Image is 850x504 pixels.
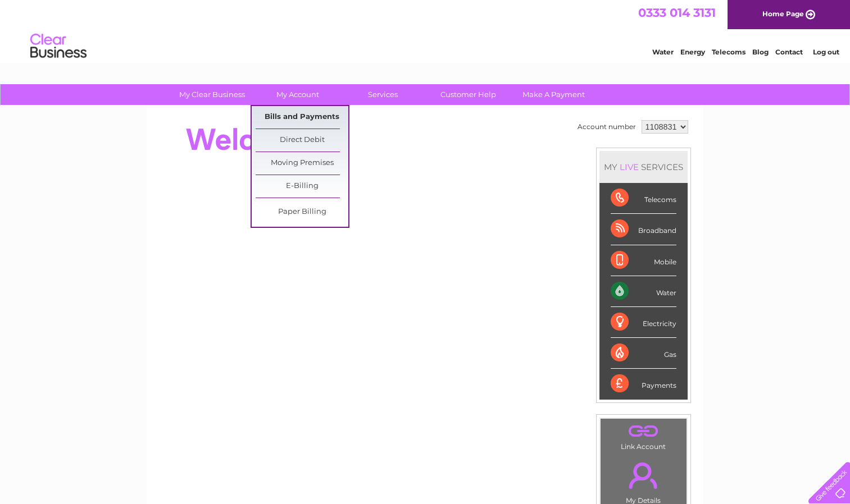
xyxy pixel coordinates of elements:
a: Moving Premises [256,152,348,175]
div: MY SERVICES [599,151,688,183]
a: Water [652,48,674,56]
a: Energy [680,48,705,56]
a: Telecoms [712,48,746,56]
a: My Account [251,84,344,105]
a: My Clear Business [166,84,258,105]
a: Bills and Payments [256,106,348,129]
div: Water [611,276,676,307]
td: Link Account [600,418,687,453]
div: Payments [611,369,676,399]
td: Account number [575,117,639,136]
a: 0333 014 3131 [638,6,716,20]
div: Gas [611,338,676,369]
a: Make A Payment [507,84,600,105]
div: Electricity [611,307,676,338]
a: Log out [813,48,839,56]
a: . [603,421,684,441]
div: Mobile [611,245,676,276]
div: Telecoms [611,183,676,214]
a: . [603,456,684,495]
img: logo.png [30,29,87,63]
a: Services [337,84,429,105]
div: Broadband [611,214,676,245]
a: Paper Billing [256,201,348,223]
a: Direct Debit [256,129,348,152]
a: Blog [752,48,769,56]
a: Customer Help [422,84,515,105]
a: Contact [775,48,803,56]
a: E-Billing [256,175,348,198]
div: Clear Business is a trading name of Verastar Limited (registered in [GEOGRAPHIC_DATA] No. 3667643... [160,6,691,54]
div: LIVE [617,162,641,172]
